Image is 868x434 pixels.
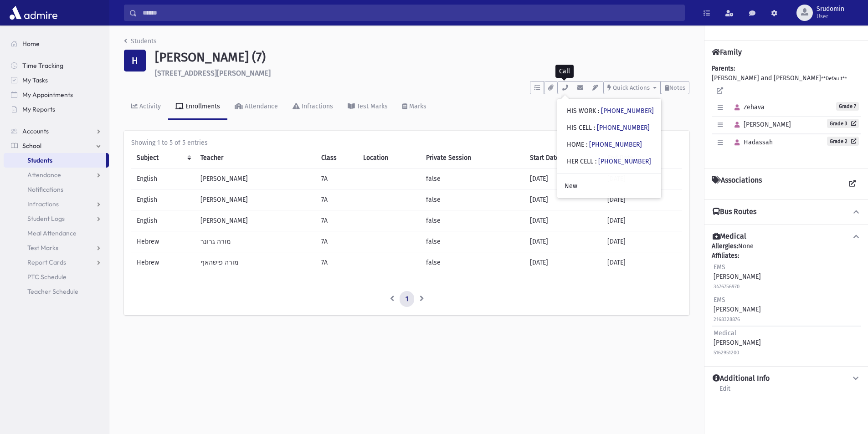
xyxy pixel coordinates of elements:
[567,140,642,149] div: HOME
[168,94,227,120] a: Enrollments
[155,69,689,77] h6: [STREET_ADDRESS][PERSON_NAME]
[355,102,388,110] div: Test Marks
[661,81,689,94] button: Notes
[131,148,195,168] th: Subject
[730,138,773,146] span: Hadassah
[27,156,52,164] span: Students
[316,210,358,231] td: 7A
[601,107,654,115] a: [PHONE_NUMBER]
[524,168,602,189] td: [DATE]
[27,229,77,237] span: Meal Attendance
[195,231,316,252] td: מורה גרונר
[22,76,48,84] span: My Tasks
[714,284,740,290] small: 3476756970
[4,138,109,153] a: School
[421,189,524,210] td: false
[22,91,73,99] span: My Appointments
[4,270,109,284] a: PTC Schedule
[243,102,278,110] div: Attendance
[602,189,682,210] td: [DATE]
[827,119,859,128] a: Grade 3
[595,158,596,165] span: :
[7,4,60,22] img: AdmirePro
[137,5,684,21] input: Search
[27,244,58,252] span: Test Marks
[524,189,602,210] td: [DATE]
[594,124,595,132] span: :
[567,123,650,133] div: HIS CELL
[340,94,395,120] a: Test Marks
[817,13,844,20] span: User
[227,94,285,120] a: Attendance
[316,168,358,189] td: 7A
[4,226,109,240] a: Meal Attendance
[22,127,49,135] span: Accounts
[714,263,725,271] span: EMS
[602,210,682,231] td: [DATE]
[713,207,756,217] h4: Bus Routes
[27,214,65,223] span: Student Logs
[597,124,650,132] a: [PHONE_NUMBER]
[712,176,762,192] h4: Associations
[598,158,651,165] a: [PHONE_NUMBER]
[712,242,738,250] b: Allergies:
[300,102,333,110] div: Infractions
[395,94,434,120] a: Marks
[602,252,682,273] td: [DATE]
[400,291,414,307] a: 1
[22,105,55,113] span: My Reports
[195,189,316,210] td: [PERSON_NAME]
[27,273,67,281] span: PTC Schedule
[4,240,109,255] a: Test Marks
[316,189,358,210] td: 7A
[4,153,106,168] a: Students
[316,231,358,252] td: 7A
[27,185,63,194] span: Notifications
[714,262,761,291] div: [PERSON_NAME]
[22,40,40,48] span: Home
[4,87,109,102] a: My Appointments
[124,94,168,120] a: Activity
[195,252,316,273] td: מורה פישהאף
[195,148,316,168] th: Teacher
[730,103,765,111] span: Zehava
[4,284,109,299] a: Teacher Schedule
[836,102,859,111] span: Grade 7
[4,73,109,87] a: My Tasks
[714,328,761,357] div: [PERSON_NAME]
[714,296,725,304] span: EMS
[555,65,574,78] div: Call
[195,168,316,189] td: [PERSON_NAME]
[713,374,770,383] h4: Additional Info
[567,157,651,166] div: HER CELL
[4,36,109,51] a: Home
[524,231,602,252] td: [DATE]
[131,168,195,189] td: English
[4,168,109,182] a: Attendance
[712,65,735,72] b: Parents:
[27,171,61,179] span: Attendance
[714,350,739,356] small: 5162951200
[567,106,654,116] div: HIS WORK
[827,137,859,146] a: Grade 2
[27,258,66,266] span: Report Cards
[4,102,109,117] a: My Reports
[524,252,602,273] td: [DATE]
[713,232,746,241] h4: Medical
[669,84,685,91] span: Notes
[817,5,844,13] span: Srudomin
[285,94,340,120] a: Infractions
[4,182,109,197] a: Notifications
[421,148,524,168] th: Private Session
[22,142,41,150] span: School
[421,168,524,189] td: false
[589,141,642,148] a: [PHONE_NUMBER]
[421,210,524,231] td: false
[730,121,791,128] span: [PERSON_NAME]
[421,252,524,273] td: false
[4,58,109,73] a: Time Tracking
[714,295,761,324] div: [PERSON_NAME]
[131,189,195,210] td: English
[195,210,316,231] td: [PERSON_NAME]
[712,48,742,56] h4: Family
